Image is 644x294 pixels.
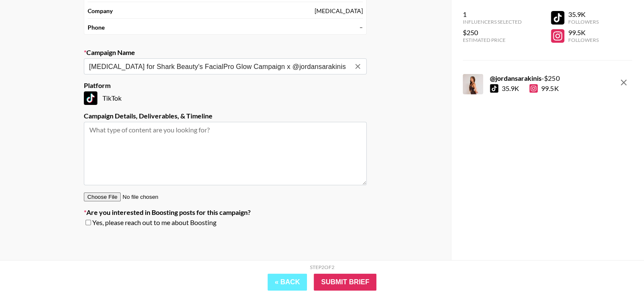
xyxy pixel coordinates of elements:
[529,84,558,93] div: 99.5K
[463,19,522,25] div: Influencers Selected
[359,24,363,31] div: –
[84,91,97,105] img: TikTok
[84,208,367,217] label: Are you interested in Boosting posts for this campaign?
[92,218,216,227] span: Yes, please reach out to me about Boosting
[84,81,367,90] label: Platform
[568,28,598,37] div: 99.5K
[352,60,364,72] button: Clear
[88,7,113,15] strong: Company
[310,264,334,270] div: Step 2 of 2
[490,74,559,82] div: - $ 250
[463,10,522,19] div: 1
[268,274,307,291] button: « Back
[84,112,367,120] label: Campaign Details, Deliverables, & Timeline
[463,37,522,43] div: Estimated Price
[89,62,350,71] input: Old Town Road - Lil Nas X + Billy Ray Cyrus
[314,274,376,291] input: Submit Brief
[502,84,519,93] div: 35.9K
[568,10,598,19] div: 35.9K
[84,48,367,57] label: Campaign Name
[568,19,598,25] div: Followers
[88,24,105,31] strong: Phone
[568,37,598,43] div: Followers
[315,7,363,15] div: [MEDICAL_DATA]
[490,74,542,82] strong: @ jordansarakinis
[615,74,632,91] button: remove
[84,91,367,105] div: TikTok
[463,28,522,37] div: $250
